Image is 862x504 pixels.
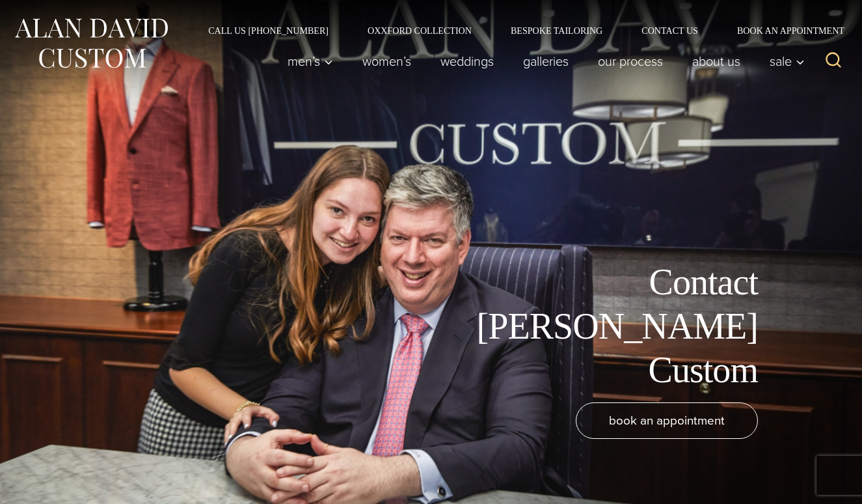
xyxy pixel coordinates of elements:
[13,14,169,72] img: Alan David Custom
[584,48,678,74] a: Our Process
[718,26,849,35] a: Book an Appointment
[189,26,849,35] nav: Secondary Navigation
[288,55,333,68] span: Men’s
[609,411,725,430] span: book an appointment
[770,55,805,68] span: Sale
[348,26,491,35] a: Oxxford Collection
[818,46,849,77] button: View Search Form
[426,48,509,74] a: weddings
[678,48,755,74] a: About Us
[576,402,758,439] a: book an appointment
[509,48,584,74] a: Galleries
[491,26,622,35] a: Bespoke Tailoring
[189,26,348,35] a: Call Us [PHONE_NUMBER]
[622,26,718,35] a: Contact Us
[348,48,426,74] a: Women’s
[273,48,812,74] nav: Primary Navigation
[465,260,758,392] h1: Contact [PERSON_NAME] Custom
